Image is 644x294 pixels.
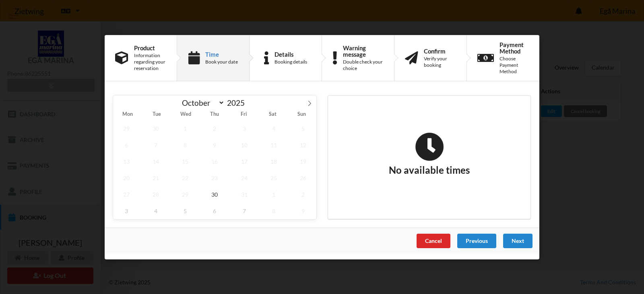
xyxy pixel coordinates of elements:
select: Month [178,98,225,108]
span: October 18, 2025 [260,153,287,169]
span: October 31, 2025 [231,186,258,202]
span: October 13, 2025 [113,153,140,169]
span: October 12, 2025 [290,136,316,153]
div: Booking details [275,59,307,65]
span: October 5, 2025 [290,120,316,136]
span: October 19, 2025 [290,153,316,169]
span: September 29, 2025 [113,120,140,136]
span: October 30, 2025 [202,186,228,202]
span: October 6, 2025 [113,136,140,153]
div: Previous [457,233,496,248]
span: November 2, 2025 [290,186,316,202]
span: November 9, 2025 [290,202,316,219]
div: Next [503,233,533,248]
span: Tue [142,112,171,117]
span: September 30, 2025 [142,120,169,136]
span: October 25, 2025 [260,169,287,186]
span: October 14, 2025 [142,153,169,169]
span: October 21, 2025 [142,169,169,186]
span: October 27, 2025 [113,186,140,202]
div: Payment Method [500,41,529,54]
div: Product [134,44,166,51]
span: November 3, 2025 [113,202,140,219]
span: October 20, 2025 [113,169,140,186]
div: Information regarding your reservation [134,52,166,72]
span: October 2, 2025 [202,120,228,136]
div: Warning message [343,44,384,57]
span: October 7, 2025 [142,136,169,153]
span: Mon [113,112,142,117]
span: October 28, 2025 [142,186,169,202]
span: October 4, 2025 [260,120,287,136]
span: October 10, 2025 [231,136,258,153]
span: October 26, 2025 [290,169,316,186]
span: November 5, 2025 [172,202,198,219]
div: Confirm [424,47,456,54]
span: November 6, 2025 [202,202,228,219]
span: Fri [229,112,258,117]
span: October 22, 2025 [172,169,198,186]
span: November 4, 2025 [142,202,169,219]
div: Double check your choice [343,59,384,72]
span: November 8, 2025 [260,202,287,219]
span: October 24, 2025 [231,169,258,186]
span: October 8, 2025 [172,136,198,153]
span: October 11, 2025 [260,136,287,153]
div: Details [275,51,307,57]
div: Cancel [417,233,450,248]
span: October 17, 2025 [231,153,258,169]
span: October 9, 2025 [202,136,228,153]
span: Thu [200,112,229,117]
div: Choose Payment Method [500,56,529,75]
span: October 3, 2025 [231,120,258,136]
div: Verify your booking [424,56,456,68]
span: October 16, 2025 [202,153,228,169]
span: November 1, 2025 [260,186,287,202]
span: October 29, 2025 [172,186,198,202]
div: Time [205,51,238,57]
input: Year [225,98,251,107]
span: Sun [287,112,316,117]
h2: No available times [389,132,470,176]
span: Sat [258,112,287,117]
span: November 7, 2025 [231,202,258,219]
span: Wed [171,112,200,117]
div: Book your date [205,59,238,65]
span: October 15, 2025 [172,153,198,169]
span: October 23, 2025 [202,169,228,186]
span: October 1, 2025 [172,120,198,136]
